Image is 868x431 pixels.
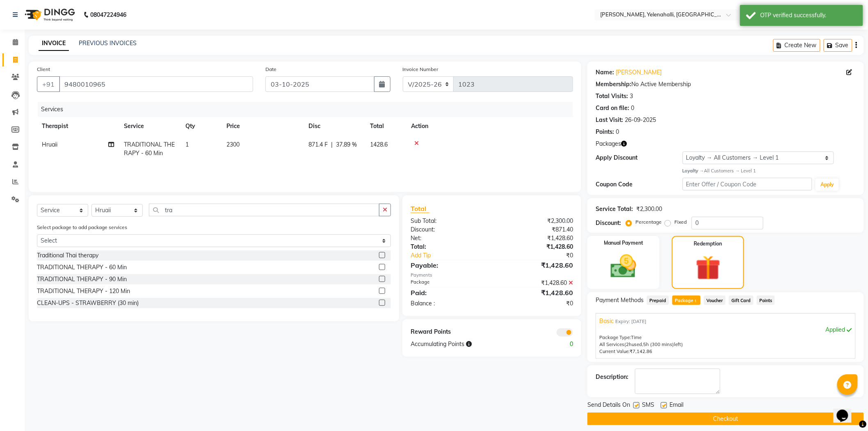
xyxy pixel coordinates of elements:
span: Expiry: [DATE] [615,318,646,325]
th: Action [406,117,573,135]
span: Package Type: [599,335,631,340]
img: _cash.svg [603,252,644,281]
span: 871.4 F [308,140,328,149]
span: Payment Methods [596,296,644,305]
div: CLEAN-UPS - STRAWBERRY (30 min) [37,299,139,307]
span: Points [757,296,775,305]
div: Paid: [404,288,492,298]
span: 1 [694,299,698,304]
th: Therapist [37,117,119,135]
div: Card on file: [596,104,629,112]
div: ₹1,428.60 [492,243,579,251]
input: Search by Name/Mobile/Email/Code [59,76,253,92]
span: 5h (300 mins) [643,342,674,347]
div: Name: [596,68,614,77]
input: Search or Scan [149,204,379,216]
div: Payments [411,272,573,279]
div: Discount: [596,219,621,227]
input: Enter Offer / Coupon Code [683,178,813,190]
button: Checkout [587,413,864,425]
img: logo [21,3,77,26]
div: ₹0 [507,251,580,260]
div: Total Visits: [596,92,628,101]
div: TRADITIONAL THERAPY - 120 Min [37,287,130,296]
div: 0 [536,340,580,348]
th: Qty [180,117,222,135]
span: used, left) [624,342,683,347]
span: All Services [599,342,624,347]
div: Discount: [404,225,492,234]
div: Accumulating Points [404,340,536,348]
div: ₹1,428.60 [492,260,579,270]
div: ₹0 [492,299,579,308]
span: ₹7,142.86 [630,348,652,354]
span: | [331,140,333,149]
b: 08047224946 [90,3,126,26]
div: TRADITIONAL THERAPY - 90 Min [37,275,127,284]
div: OTP verified successfully. [761,11,857,20]
div: Balance : [404,299,492,308]
iframe: chat widget [834,398,860,423]
span: Gift Card [729,296,754,305]
span: Email [669,401,683,411]
div: Traditional Thai therapy [37,251,98,260]
div: Reward Points [404,328,492,337]
span: Prepaid [647,296,669,305]
span: 1428.6 [370,141,388,148]
label: Manual Payment [604,239,643,247]
div: Services [38,102,579,117]
img: _gift.svg [688,252,729,284]
div: All Customers → Level 1 [683,167,856,174]
label: Fixed [674,218,687,226]
span: 2300 [226,141,240,148]
div: ₹871.40 [492,225,579,234]
div: ₹2,300.00 [636,205,662,213]
span: Package [672,296,701,305]
div: Service Total: [596,205,633,213]
div: ₹1,428.60 [492,279,579,287]
div: 3 [630,92,633,101]
a: [PERSON_NAME] [616,68,662,77]
a: INVOICE [39,36,69,51]
div: Net: [404,234,492,243]
button: +91 [37,76,60,92]
span: Hruaii [42,141,57,148]
div: 0 [631,104,634,112]
div: Last Visit: [596,116,623,124]
div: Sub Total: [404,217,492,225]
span: Send Details On [587,401,630,411]
div: Description: [596,373,628,381]
div: No Active Membership [596,80,856,89]
span: (2h [624,342,632,347]
label: Date [265,66,276,73]
span: TRADITIONAL THERAPY - 60 Min [124,141,175,157]
div: Applied [599,326,852,334]
div: Package [404,279,492,287]
th: Price [222,117,304,135]
button: Save [824,39,852,52]
span: Current Value: [599,348,630,354]
label: Client [37,66,50,73]
label: Redemption [694,240,722,248]
span: 37.89 % [336,140,357,149]
div: ₹2,300.00 [492,217,579,225]
a: Add Tip [404,251,507,260]
button: Create New [773,39,820,52]
div: Coupon Code [596,180,682,189]
div: Apply Discount [596,154,682,162]
span: 1 [185,141,189,148]
th: Service [119,117,180,135]
div: TRADITIONAL THERAPY - 60 Min [37,263,127,272]
div: Points: [596,128,614,136]
strong: Loyalty → [683,168,704,174]
label: Select package to add package services [37,224,127,231]
div: ₹1,428.60 [492,234,579,243]
label: Invoice Number [403,66,439,73]
div: Membership: [596,80,631,89]
span: Basic [599,317,614,326]
div: Total: [404,243,492,251]
span: Packages [596,140,621,148]
label: Percentage [635,218,662,226]
th: Disc [304,117,365,135]
div: Payable: [404,260,492,270]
